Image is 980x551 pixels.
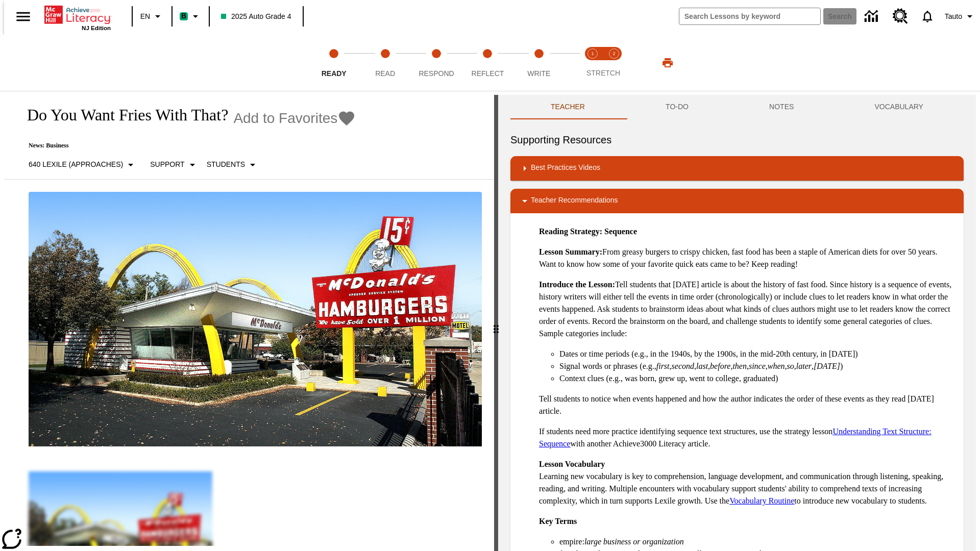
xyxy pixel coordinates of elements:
li: empire: [559,536,955,548]
div: Best Practices Videos [510,156,964,181]
em: [DATE] [814,362,840,370]
a: Resource Center, Will open in new tab [887,3,914,30]
p: 640 Lexile (Approaches) [29,159,123,170]
button: Select Student [203,156,263,174]
text: 1 [591,51,594,56]
p: Students [207,159,245,170]
strong: Sequence [604,227,637,236]
button: Profile/Settings [941,7,980,26]
em: last [696,362,708,370]
button: Open side menu [8,2,38,32]
div: Teacher Recommendations [510,189,964,213]
em: when [768,362,785,370]
strong: Lesson Summary: [539,247,602,256]
p: Tell students that [DATE] article is about the history of fast food. Since history is a sequence ... [539,279,955,340]
strong: Introduce the Lesson: [539,280,615,289]
span: Ready [322,69,347,78]
li: Context clues (e.g., was born, grew up, went to college, graduated) [559,372,955,385]
button: Stretch Read step 1 of 2 [578,35,607,91]
strong: Key Terms [539,517,577,525]
img: One of the first McDonald's stores, with the iconic red sign and golden arches. [29,192,482,447]
span: Read [375,69,395,78]
button: Write step 5 of 5 [509,35,569,91]
span: B [181,10,186,22]
span: STRETCH [586,69,620,77]
span: Reflect [472,69,504,78]
div: reading [4,95,494,546]
button: Print [651,54,684,72]
button: Ready step 1 of 5 [304,35,363,91]
em: before [710,362,730,370]
p: Teacher Recommendations [531,195,618,207]
p: Support [150,159,184,170]
button: Language: EN, Select a language [136,7,168,26]
button: Respond step 3 of 5 [407,35,466,91]
a: Vocabulary Routine [729,496,794,505]
em: large business or organization [584,537,684,546]
li: Dates or time periods (e.g., in the 1940s, by the 1900s, in the mid-20th century, in [DATE]) [559,348,955,360]
button: Stretch Respond step 2 of 2 [599,35,629,91]
li: Signal words or phrases (e.g., , , , , , , , , , ) [559,360,955,372]
h1: Do You Want Fries With That? [16,106,228,124]
button: TO-DO [625,95,729,119]
button: VOCABULARY [834,95,964,119]
span: Add to Favorites [233,110,337,127]
p: News: Business [16,142,356,149]
em: since [749,362,766,370]
span: Tauto [945,11,962,22]
span: EN [140,11,150,22]
a: Data Center [859,3,887,31]
em: first [656,362,670,370]
p: Best Practices Videos [531,162,600,174]
div: activity [498,95,976,551]
button: Scaffolds, Support [146,156,202,174]
em: then [732,362,747,370]
strong: Reading Strategy: [539,227,602,236]
button: NOTES [729,95,834,119]
span: NJ Edition [82,25,111,31]
p: Tell students to notice when events happened and how the author indicates the order of these even... [539,393,955,417]
p: If students need more practice identifying sequence text structures, use the strategy lesson with... [539,425,955,450]
button: Select Lexile, 640 Lexile (Approaches) [24,156,141,174]
button: Read step 2 of 5 [355,35,414,91]
a: Understanding Text Structure: Sequence [539,427,932,448]
div: Instructional Panel Tabs [510,95,964,119]
span: Respond [419,69,454,78]
input: search field [679,8,820,24]
span: Write [527,69,550,78]
button: Boost Class color is mint green. Change class color [176,7,206,26]
div: Home [44,4,111,31]
strong: Lesson Vocabulary [539,460,605,468]
text: 2 [612,51,615,56]
p: Learning new vocabulary is key to comprehension, language development, and communication through ... [539,458,955,507]
button: Teacher [510,95,625,119]
button: Reflect step 4 of 5 [458,35,517,91]
em: second [672,362,694,370]
a: Notifications [914,3,941,30]
button: Add to Favorites - Do You Want Fries With That? [233,109,356,127]
em: later [796,362,812,370]
em: so [787,362,794,370]
span: 2025 Auto Grade 4 [221,11,291,22]
h6: Supporting Resources [510,132,964,148]
p: From greasy burgers to crispy chicken, fast food has been a staple of American diets for over 50 ... [539,246,955,270]
div: Press Enter or Spacebar and then press right and left arrow keys to move the slider [494,95,498,551]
